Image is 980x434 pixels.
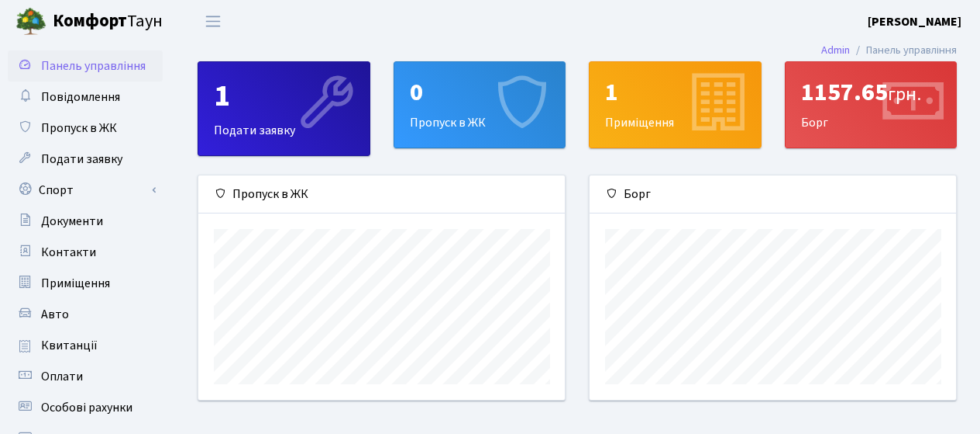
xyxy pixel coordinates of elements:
[53,9,127,33] b: Комфорт
[410,78,550,107] div: 0
[8,82,163,113] a: Повідомлення
[590,62,761,148] div: Приміщення
[868,13,961,30] b: [PERSON_NAME]
[8,268,163,299] a: Приміщення
[850,42,957,59] li: Панель управління
[798,34,980,67] nav: breadcrumb
[41,275,110,292] span: Приміщення
[8,330,163,361] a: Квитанції
[41,151,122,168] span: Подати заявку
[8,237,163,268] a: Контакти
[198,61,370,156] a: 1Подати заявку
[590,175,956,214] div: Борг
[394,61,566,148] a: 0Пропуск в ЖК
[41,57,146,75] span: Панель управління
[8,113,163,144] a: Пропуск в ЖК
[8,50,163,82] a: Панель управління
[8,206,163,237] a: Документи
[41,213,103,230] span: Документи
[41,244,96,261] span: Контакти
[8,144,163,175] a: Подати заявку
[821,42,850,58] a: Admin
[8,392,163,423] a: Особові рахунки
[8,361,163,392] a: Оплати
[589,61,762,148] a: 1Приміщення
[198,62,370,155] div: Подати заявку
[15,6,46,37] img: logo.png
[198,175,565,214] div: Пропуск в ЖК
[8,299,163,330] a: Авто
[786,62,957,148] div: Борг
[41,120,117,137] span: Пропуск в ЖК
[41,306,69,323] span: Авто
[41,399,132,416] span: Особові рахунки
[394,62,566,148] div: Пропуск в ЖК
[8,175,163,206] a: Спорт
[214,78,354,115] div: 1
[41,368,83,385] span: Оплати
[868,12,961,31] a: [PERSON_NAME]
[41,89,120,106] span: Повідомлення
[41,337,98,354] span: Квитанції
[194,9,232,34] button: Переключити навігацію
[605,78,745,107] div: 1
[801,78,941,107] div: 1157.65
[53,9,163,35] span: Таун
